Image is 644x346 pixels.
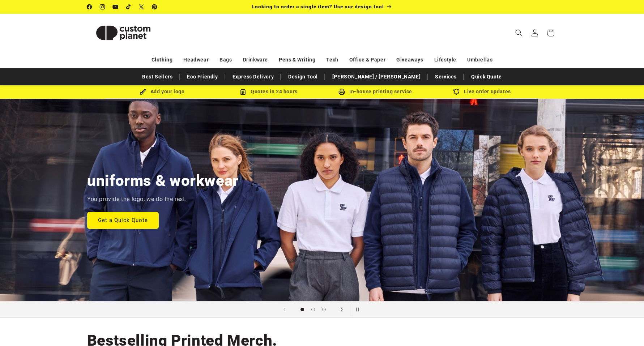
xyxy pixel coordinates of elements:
a: Office & Paper [349,54,385,66]
button: Load slide 1 of 3 [297,304,308,315]
a: Umbrellas [467,54,492,66]
a: Pens & Writing [279,54,315,66]
summary: Search [511,25,527,41]
p: You provide the logo, we do the rest. [87,194,187,205]
button: Load slide 2 of 3 [308,304,319,315]
button: Pause slideshow [352,302,368,317]
a: Clothing [152,54,173,66]
button: Next slide [334,302,350,317]
a: Custom Planet [84,14,162,52]
a: Express Delivery [229,71,278,83]
a: Services [431,71,460,83]
button: Load slide 3 of 3 [319,304,329,315]
a: Bags [219,54,232,66]
a: Eco Friendly [183,71,221,83]
div: In-house printing service [322,87,429,96]
a: Giveaways [396,54,423,66]
img: Order Updates Icon [240,89,246,95]
span: Looking to order a single item? Use our design tool [252,4,384,9]
img: In-house printing [338,89,345,95]
a: Get a Quick Quote [87,212,159,228]
h2: uniforms & workwear [87,171,239,191]
img: Brush Icon [140,89,146,95]
a: Tech [326,54,338,66]
iframe: Chat Widget [608,311,644,346]
a: Lifestyle [434,54,456,66]
div: Live order updates [429,87,536,96]
div: Add your logo [109,87,216,96]
img: Custom Planet [87,17,159,49]
a: Headwear [183,54,209,66]
img: Order updates [453,89,460,95]
div: Quotes in 24 hours [216,87,322,96]
a: Drinkware [243,54,268,66]
a: Design Tool [285,71,321,83]
a: [PERSON_NAME] / [PERSON_NAME] [329,71,424,83]
button: Previous slide [277,302,293,317]
a: Quick Quote [468,71,506,83]
a: Best Sellers [138,71,176,83]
